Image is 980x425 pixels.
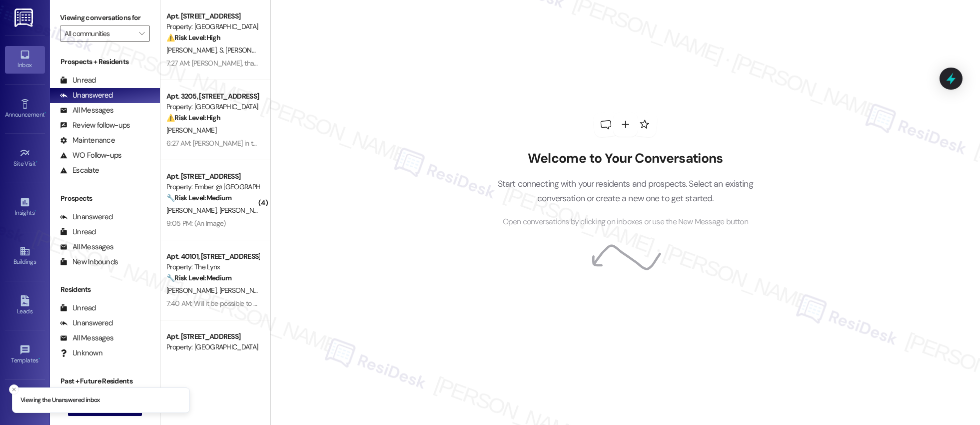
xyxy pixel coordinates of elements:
div: 7:40 AM: Will it be possible to put up a pet waste area near building 40. I know we have two dump... [166,299,736,308]
div: Property: The Lynx [166,262,259,272]
div: Property: [GEOGRAPHIC_DATA] [166,102,259,112]
h2: Welcome to Your Conversations [482,151,768,167]
strong: 🔧 Risk Level: Medium [166,193,231,202]
div: Review follow-ups [60,120,130,131]
span: • [44,110,46,117]
div: All Messages [60,242,113,252]
div: Past + Future Residents [50,376,160,386]
div: Unknown [60,348,102,358]
a: Insights • [5,194,45,221]
span: [PERSON_NAME] [219,286,269,295]
p: Start connecting with your residents and prospects. Select an existing conversation or create a n... [482,177,768,205]
span: • [36,159,37,166]
div: New Inbounds [60,257,118,267]
img: ResiDesk Logo [14,9,35,27]
strong: 🔧 Risk Level: Medium [166,353,231,362]
a: Buildings [5,243,45,270]
span: S. [PERSON_NAME] [219,46,275,55]
span: • [34,208,36,215]
span: • [38,355,40,362]
div: 6:27 AM: [PERSON_NAME] in the office is rude [166,139,299,148]
a: Site Visit • [5,145,45,172]
div: WO Follow-ups [60,150,121,161]
div: Unanswered [60,90,113,101]
strong: ⚠️ Risk Level: High [166,33,220,42]
div: Apt. 3205, [STREET_ADDRESS] [166,91,259,102]
div: Unread [60,75,96,86]
label: Viewing conversations for [60,10,150,26]
span: [PERSON_NAME] [166,46,219,55]
div: Apt. [STREET_ADDRESS] [166,331,259,342]
button: Close toast [9,384,19,394]
div: Property: [GEOGRAPHIC_DATA] [166,22,259,32]
strong: ⚠️ Risk Level: High [166,113,220,122]
div: Apt. 40101, [STREET_ADDRESS][PERSON_NAME] [166,251,259,262]
span: [PERSON_NAME] [166,286,219,295]
p: Viewing the Unanswered inbox [20,396,100,405]
div: Property: [GEOGRAPHIC_DATA] [166,342,259,352]
div: All Messages [60,105,113,116]
div: Apt. [STREET_ADDRESS] [166,171,259,182]
a: Inbox [5,46,45,73]
div: Unread [60,303,96,313]
div: Residents [50,284,160,295]
div: 9:05 PM: (An Image) [166,219,226,228]
div: Escalate [60,165,99,176]
span: Open conversations by clicking on inboxes or use the New Message button [503,216,748,228]
div: All Messages [60,333,113,343]
strong: 🔧 Risk Level: Medium [166,273,231,282]
div: Prospects + Residents [50,57,160,67]
div: Apt. [STREET_ADDRESS] [166,11,259,22]
a: Leads [5,292,45,319]
div: Unanswered [60,318,113,328]
div: Prospects [50,193,160,204]
span: [PERSON_NAME] [219,206,272,215]
div: Unanswered [60,212,113,222]
a: Templates • [5,341,45,368]
input: All communities [64,26,134,42]
span: [PERSON_NAME] [166,206,219,215]
div: Unread [60,227,96,237]
i:  [139,30,144,38]
div: Maintenance [60,135,115,146]
div: 7:27 AM: [PERSON_NAME], thank you [166,59,273,68]
div: Property: Ember @ [GEOGRAPHIC_DATA] [166,182,259,192]
span: [PERSON_NAME] [166,126,216,135]
a: Account [5,390,45,417]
